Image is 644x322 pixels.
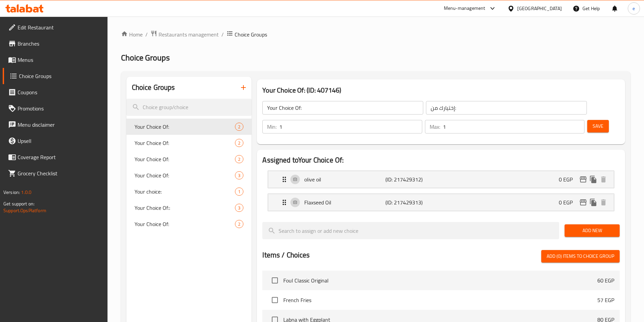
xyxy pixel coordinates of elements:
span: Restaurants management [159,30,219,39]
div: Your Choice Of:3 [126,167,252,183]
span: Select choice [268,273,282,288]
div: Choices [235,123,243,131]
input: search [262,222,559,239]
p: (ID: 217429312) [385,175,439,183]
a: Grocery Checklist [3,165,108,181]
span: 2 [235,140,243,146]
a: Menus [3,52,108,68]
p: Max: [430,123,440,131]
div: Your Choice Of:2 [126,119,252,135]
span: Choice Groups [19,72,102,80]
span: Menu disclaimer [18,121,102,129]
span: Choice Groups [121,50,170,65]
li: Expand [262,168,620,191]
a: Menu disclaimer [3,117,108,133]
button: edit [578,174,588,184]
span: Your Choice Of: [135,171,235,179]
h3: Your Choice Of: (ID: 407146) [262,85,620,96]
a: Coverage Report [3,149,108,165]
button: Add New [565,224,620,237]
p: 0 EGP [559,175,578,183]
span: Promotions [18,104,102,113]
span: 1.0.0 [21,188,31,197]
div: Menu-management [444,4,485,13]
div: Choices [235,188,243,196]
span: Your Choice Of: [135,139,235,147]
span: Add New [570,226,614,235]
span: 3 [235,172,243,179]
button: delete [598,174,609,184]
button: Add (0) items to choice group [541,250,620,263]
span: 3 [235,205,243,211]
span: Your Choice Of: [135,220,235,228]
button: duplicate [588,174,598,184]
span: French Fries [283,296,597,304]
p: (ID: 217429313) [385,198,439,206]
span: Edit Restaurant [18,23,102,31]
div: Choices [235,139,243,147]
span: Coverage Report [18,153,102,161]
div: [GEOGRAPHIC_DATA] [517,5,562,12]
button: edit [578,197,588,207]
div: Your Choice Of::3 [126,200,252,216]
h2: Items / Choices [262,250,310,260]
span: Upsell [18,137,102,145]
div: Choices [235,171,243,179]
button: Save [587,120,609,132]
span: 1 [235,189,243,195]
div: Expand [268,171,614,188]
p: Flaxseed Oil [304,198,385,206]
span: Foul Classic Original [283,276,597,284]
span: Select choice [268,293,282,307]
span: Choice Groups [235,30,267,39]
div: Choices [235,155,243,163]
p: 57 EGP [597,296,614,304]
span: Your Choice Of: [135,123,235,131]
p: 60 EGP [597,276,614,284]
p: Min: [267,123,277,131]
h2: Choice Groups [132,82,175,93]
a: Branches [3,35,108,52]
a: Restaurants management [150,30,219,39]
div: Your Choice Of:2 [126,151,252,167]
div: Your Choice Of:2 [126,216,252,232]
span: 2 [235,156,243,163]
span: 2 [235,221,243,227]
span: Add (0) items to choice group [547,252,614,261]
a: Edit Restaurant [3,19,108,35]
a: Support.OpsPlatform [3,206,46,215]
a: Upsell [3,133,108,149]
span: Save [593,122,603,130]
li: Expand [262,191,620,214]
span: Get support on: [3,199,34,208]
a: Coupons [3,84,108,100]
span: Coupons [18,88,102,96]
button: delete [598,197,609,207]
span: Grocery Checklist [18,169,102,177]
div: Your Choice Of:2 [126,135,252,151]
a: Promotions [3,100,108,117]
nav: breadcrumb [121,30,630,39]
span: Your Choice Of: [135,155,235,163]
div: Choices [235,204,243,212]
span: Your Choice Of:: [135,204,235,212]
span: Your choice: [135,188,235,196]
div: Choices [235,220,243,228]
span: e [633,5,635,12]
h2: Assigned to Your Choice Of: [262,155,620,165]
input: search [126,99,252,116]
button: duplicate [588,197,598,207]
span: Menus [18,56,102,64]
p: 0 EGP [559,198,578,206]
span: Version: [3,188,20,197]
a: Choice Groups [3,68,108,84]
li: / [145,30,148,39]
div: Expand [268,194,614,211]
span: Branches [18,40,102,48]
p: olive oil [304,175,385,183]
a: Home [121,30,143,39]
div: Your choice:1 [126,183,252,200]
span: 2 [235,124,243,130]
li: / [221,30,224,39]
